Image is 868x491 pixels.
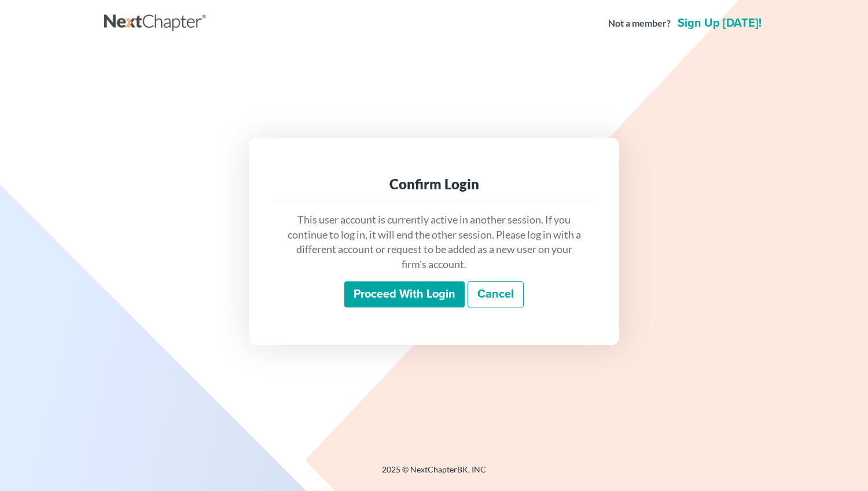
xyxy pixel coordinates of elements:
[286,212,582,272] p: This user account is currently active in another session. If you continue to log in, it will end ...
[675,17,764,29] a: Sign up [DATE]!
[344,281,465,308] input: Proceed with login
[468,281,524,308] a: Cancel
[104,464,764,485] div: 2025 © NextChapterBK, INC
[608,17,671,30] strong: Not a member?
[286,175,582,193] div: Confirm Login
